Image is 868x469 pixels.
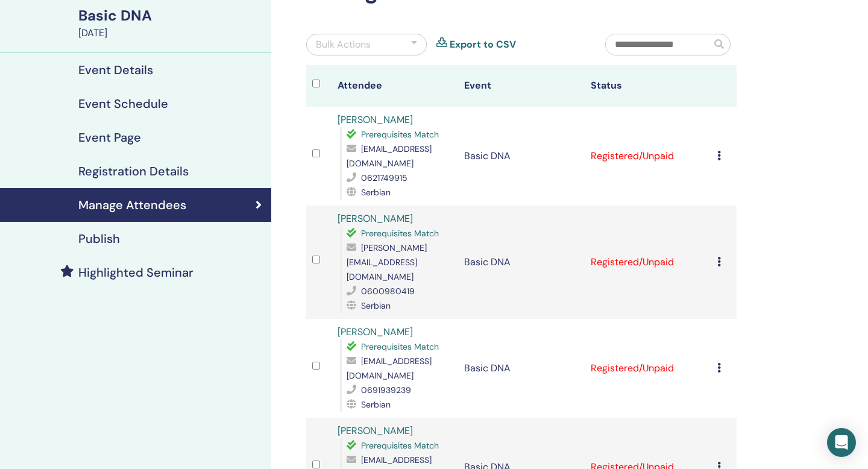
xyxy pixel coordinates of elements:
[458,319,585,418] td: Basic DNA
[361,286,415,297] span: 0600980419
[361,172,407,183] span: 0621749915
[361,341,439,352] span: Prerequisites Match
[338,212,413,225] a: [PERSON_NAME]
[338,424,413,437] a: [PERSON_NAME]
[347,242,427,282] span: [PERSON_NAME][EMAIL_ADDRESS][DOMAIN_NAME]
[361,440,439,451] span: Prerequisites Match
[78,5,264,26] div: Basic DNA
[347,356,432,381] span: [EMAIL_ADDRESS][DOMAIN_NAME]
[458,107,585,206] td: Basic DNA
[361,228,439,239] span: Prerequisites Match
[78,130,141,145] h4: Event Page
[361,187,391,198] span: Serbian
[361,385,411,395] span: 0691939239
[450,37,516,52] a: Export to CSV
[78,265,193,280] h4: Highlighted Seminar
[458,206,585,319] td: Basic DNA
[338,326,413,338] a: [PERSON_NAME]
[78,198,186,212] h4: Manage Attendees
[347,143,432,169] span: [EMAIL_ADDRESS][DOMAIN_NAME]
[78,164,189,178] h4: Registration Details
[332,65,458,107] th: Attendee
[78,63,153,77] h4: Event Details
[78,231,120,246] h4: Publish
[316,37,371,52] div: Bulk Actions
[361,129,439,140] span: Prerequisites Match
[71,5,271,40] a: Basic DNA[DATE]
[585,65,711,107] th: Status
[458,65,585,107] th: Event
[78,96,168,111] h4: Event Schedule
[338,113,413,126] a: [PERSON_NAME]
[361,399,391,410] span: Serbian
[361,300,391,311] span: Serbian
[827,428,856,457] div: Open Intercom Messenger
[78,26,264,40] div: [DATE]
